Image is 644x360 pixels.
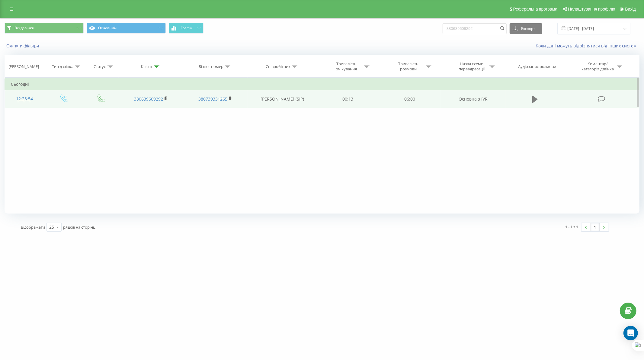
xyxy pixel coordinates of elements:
div: Тип дзвінка [52,64,73,69]
a: 380639609292 [134,96,163,102]
a: 380739331265 [198,96,227,102]
span: Графік [181,26,192,30]
div: Бізнес номер [199,64,223,69]
button: Основний [87,23,166,34]
button: Експорт [510,23,542,34]
div: Клієнт [141,64,152,69]
td: Сьогодні [5,78,639,90]
span: Всі дзвінки [14,26,34,31]
span: Налаштування профілю [568,7,615,11]
span: Відображати [21,224,45,230]
div: Коментар/категорія дзвінка [580,61,615,72]
div: Назва схеми переадресації [456,61,488,72]
div: [PERSON_NAME] [8,64,39,69]
span: рядків на сторінці [63,224,96,230]
button: Скинути фільтри [5,43,42,49]
button: Графік [169,23,203,34]
td: 00:13 [317,90,379,108]
div: Тривалість розмови [392,61,425,72]
div: Тривалість очікування [330,61,363,72]
div: Статус [94,64,106,69]
div: Аудіозапис розмови [518,64,556,69]
button: Всі дзвінки [5,23,84,34]
span: Вихід [625,7,636,11]
span: Реферальна програма [513,7,558,11]
div: 12:23:54 [11,93,38,105]
td: Основна з IVR [441,90,505,108]
a: Коли дані можуть відрізнятися вiд інших систем [536,43,639,49]
input: Пошук за номером [443,23,507,34]
td: [PERSON_NAME] (SIP) [248,90,317,108]
div: Співробітник [266,64,290,69]
div: 1 - 1 з 1 [566,224,578,230]
a: 1 [591,223,600,231]
div: Open Intercom Messenger [623,326,638,340]
div: 25 [49,224,54,230]
td: 06:00 [379,90,441,108]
